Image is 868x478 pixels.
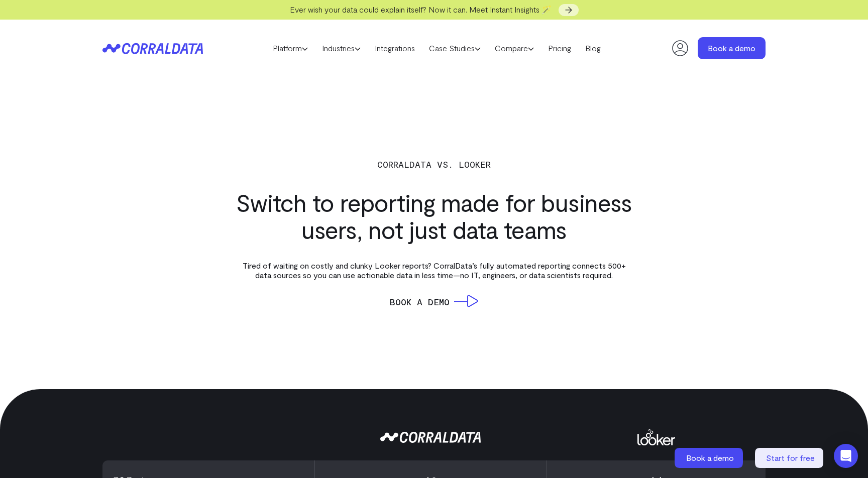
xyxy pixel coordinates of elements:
div: Open Intercom Messenger [834,444,858,468]
a: Integrations [368,41,422,56]
p: Tired of waiting on costly and clunky Looker reports? CorralData’s fully automated reporting conn... [238,261,630,280]
a: Book a Demo [390,295,478,309]
h1: Switch to reporting made for business users, not just data teams [228,189,640,243]
a: Pricing [541,41,578,56]
a: Platform [266,41,315,56]
a: Industries [315,41,368,56]
a: Blog [578,41,608,56]
p: CorralData vs. Looker [228,157,640,171]
span: Start for free [766,453,815,462]
a: Compare [488,41,541,56]
a: Case Studies [422,41,488,56]
span: Ever wish your data could explain itself? Now it can. Meet Instant Insights 🪄 [290,5,552,14]
a: Book a demo [698,37,766,59]
a: Start for free [755,448,825,468]
span: Book a demo [686,453,734,462]
a: Book a demo [675,448,745,468]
